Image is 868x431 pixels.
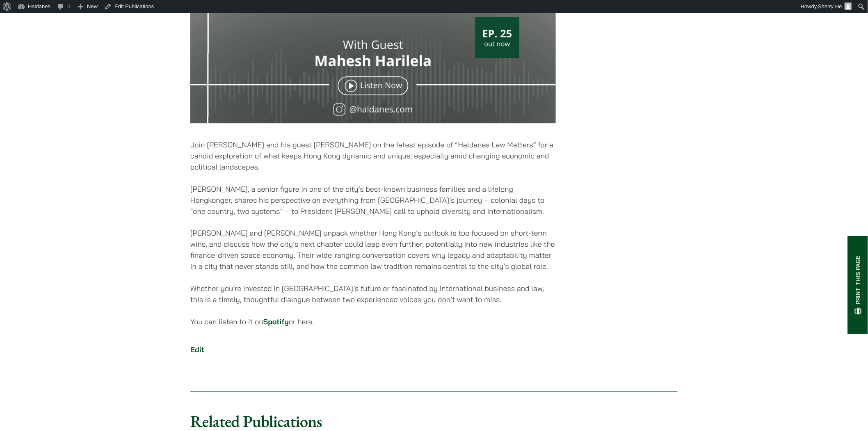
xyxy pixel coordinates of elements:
[263,317,289,327] a: Spotify
[190,283,556,305] p: Whether you’re invested in [GEOGRAPHIC_DATA]’s future or fascinated by international business and...
[190,183,556,217] p: [PERSON_NAME], a senior figure in one of the city’s best-known business families and a lifelong H...
[818,3,842,9] span: Sherry He
[190,139,556,172] p: Join [PERSON_NAME] and his guest [PERSON_NAME] on the latest episode of “Haldanes Law Matters” fo...
[190,316,556,328] p: You can listen to it on or here.
[190,228,556,272] p: [PERSON_NAME] and [PERSON_NAME] unpack whether Hong Kong’s outlook is too focused on short-term w...
[190,345,204,355] a: Edit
